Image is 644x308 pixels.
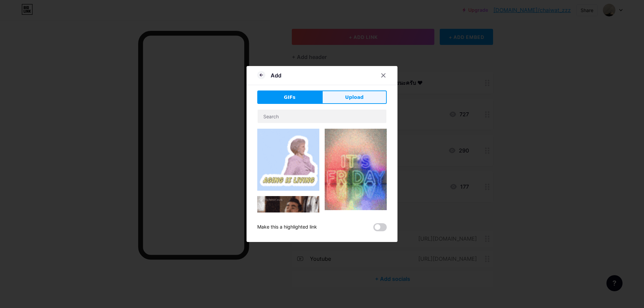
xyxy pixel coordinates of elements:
input: Search [258,110,386,123]
img: Gihpy [325,129,387,210]
span: Upload [345,94,364,101]
div: Make this a highlighted link [257,223,317,231]
button: Upload [322,90,387,104]
div: Add [271,71,281,79]
span: GIFs [284,94,296,101]
img: Gihpy [257,196,319,258]
button: GIFs [257,90,322,104]
img: Gihpy [257,129,319,191]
